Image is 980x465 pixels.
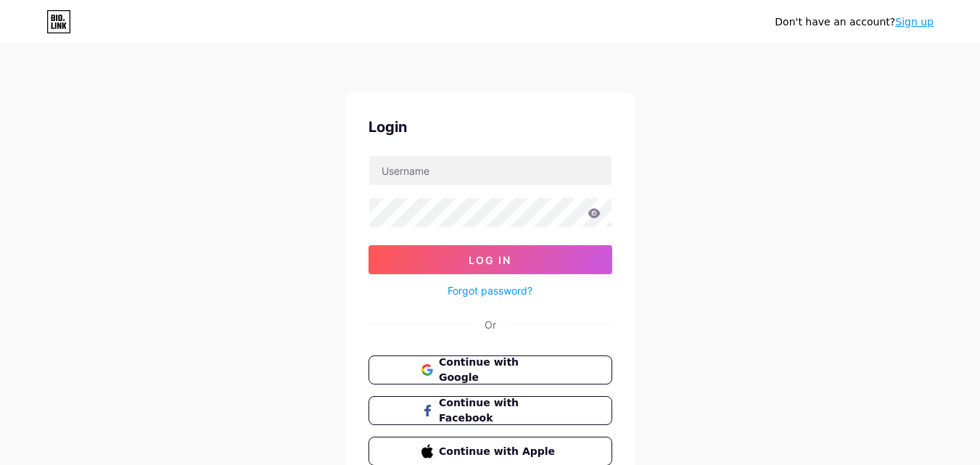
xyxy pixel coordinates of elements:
[439,355,559,385] span: Continue with Google
[439,395,559,426] span: Continue with Facebook
[368,396,612,425] button: Continue with Facebook
[369,156,612,185] input: Username
[485,317,496,332] div: Or
[469,254,511,266] span: Log In
[368,116,612,138] div: Login
[775,15,934,30] div: Don't have an account?
[368,245,612,274] button: Log In
[368,355,612,384] button: Continue with Google
[895,16,934,28] a: Sign up
[439,444,559,459] span: Continue with Apple
[448,283,532,298] a: Forgot password?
